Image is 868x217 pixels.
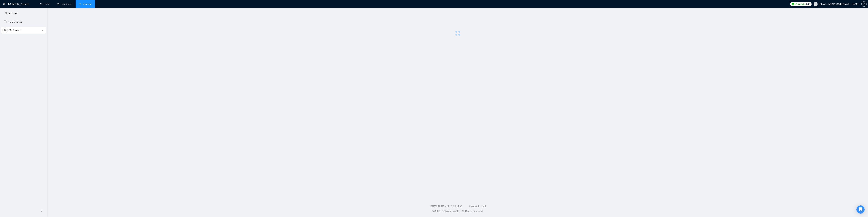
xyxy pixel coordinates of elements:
[861,1,867,7] button: setting
[432,210,435,212] span: copyright
[2,27,8,33] button: search
[4,19,43,25] a: New Scanner
[1,27,46,35] li: My Scanners
[795,2,806,6] span: Connects:
[40,3,50,5] a: homeHome
[792,3,794,5] img: upwork-logo.png
[861,3,867,5] a: setting
[469,205,486,207] a: @vadymhimself
[3,2,5,7] img: logo
[50,209,865,213] div: 2025 [DOMAIN_NAME] | All Rights Reserved.
[40,209,44,212] span: double-left
[814,3,817,5] span: user
[57,3,72,5] a: dashboardDashboard
[806,2,810,6] span: 349
[1,19,46,25] li: New Scanner
[9,27,22,34] span: My Scanners
[430,205,462,207] a: [DOMAIN_NAME] 1.26.1 (dev)
[2,11,20,18] span: Scanner
[861,3,866,5] span: setting
[79,3,92,5] a: searchScanner
[3,29,8,31] span: search
[856,205,865,214] div: Open Intercom Messenger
